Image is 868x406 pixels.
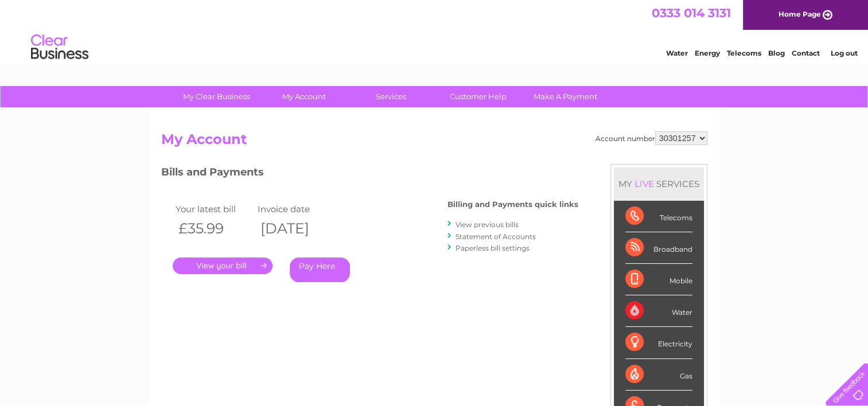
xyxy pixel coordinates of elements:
[169,86,264,107] a: My Clear Business
[625,327,692,358] div: Electricity
[447,200,578,209] h4: Billing and Payments quick links
[792,49,820,57] a: Contact
[614,167,704,200] div: MY SERVICES
[625,264,692,295] div: Mobile
[164,6,706,56] div: Clear Business is a trading name of Verastar Limited (registered in [GEOGRAPHIC_DATA] No. 3667643...
[173,257,273,274] a: .
[161,164,578,184] h3: Bills and Payments
[595,131,707,145] div: Account number
[695,49,720,57] a: Energy
[666,49,688,57] a: Water
[727,49,761,57] a: Telecoms
[255,217,337,240] th: [DATE]
[456,232,536,241] a: Statement of Accounts
[161,131,707,153] h2: My Account
[344,86,438,107] a: Services
[30,30,89,65] img: logo.png
[456,220,519,229] a: View previous bills
[518,86,613,107] a: Make A Payment
[431,86,526,107] a: Customer Help
[290,257,350,282] a: Pay Here
[632,178,656,189] div: LIVE
[768,49,785,57] a: Blog
[173,201,255,217] td: Your latest bill
[625,295,692,327] div: Water
[256,86,351,107] a: My Account
[830,49,857,57] a: Log out
[625,201,692,232] div: Telecoms
[255,201,337,217] td: Invoice date
[625,359,692,391] div: Gas
[173,217,255,240] th: £35.99
[652,6,731,20] a: 0333 014 3131
[625,232,692,264] div: Broadband
[456,244,530,252] a: Paperless bill settings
